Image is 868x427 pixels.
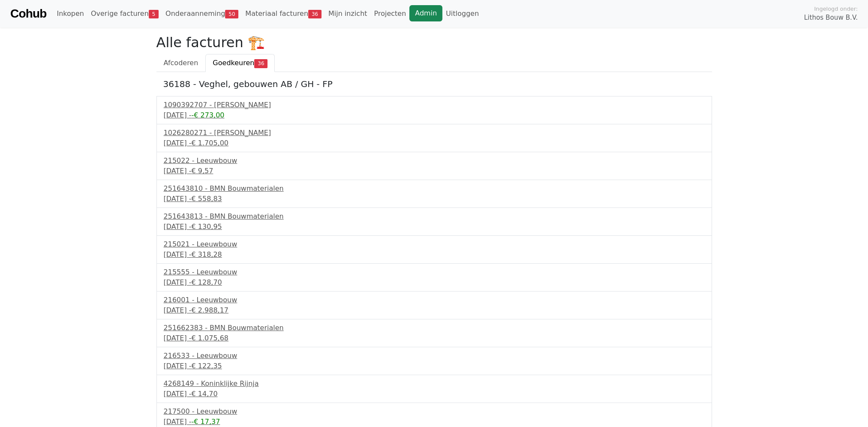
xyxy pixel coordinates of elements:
h5: 36188 - Veghel, gebouwen AB / GH - FP [163,79,705,89]
span: € 128,70 [191,278,222,286]
a: Projecten [370,5,409,22]
a: 217500 - Leeuwbouw[DATE] --€ 17,37 [164,406,705,427]
a: 251643813 - BMN Bouwmaterialen[DATE] -€ 130,95 [164,211,705,232]
div: [DATE] - [164,138,705,148]
div: [DATE] - [164,389,705,399]
span: 36 [308,10,321,18]
span: Goedkeuren [213,59,254,67]
a: 215021 - Leeuwbouw[DATE] -€ 318,28 [164,239,705,260]
span: € 122,35 [191,362,222,370]
h2: Alle facturen 🏗️ [156,34,712,51]
a: 251643810 - BMN Bouwmaterialen[DATE] -€ 558,83 [164,183,705,204]
div: 216533 - Leeuwbouw [164,351,705,361]
div: 217500 - Leeuwbouw [164,406,705,417]
a: 215555 - Leeuwbouw[DATE] -€ 128,70 [164,267,705,288]
span: -€ 273,00 [191,111,224,119]
span: € 1.705,00 [191,139,228,147]
div: [DATE] - [164,222,705,232]
a: 216001 - Leeuwbouw[DATE] -€ 2.988,17 [164,295,705,316]
span: € 558,83 [191,195,222,203]
div: 215022 - Leeuwbouw [164,156,705,166]
div: [DATE] - [164,305,705,316]
span: 36 [254,59,267,68]
div: 216001 - Leeuwbouw [164,295,705,305]
a: Materiaal facturen36 [242,5,325,22]
span: € 130,95 [191,223,222,231]
div: [DATE] - [164,277,705,288]
a: Uitloggen [442,5,482,22]
div: [DATE] - [164,110,705,120]
div: 251643813 - BMN Bouwmaterialen [164,211,705,222]
a: 215022 - Leeuwbouw[DATE] -€ 9,57 [164,156,705,176]
a: Goedkeuren36 [205,54,275,72]
div: [DATE] - [164,166,705,176]
div: 251643810 - BMN Bouwmaterialen [164,183,705,194]
span: Afcoderen [164,59,198,67]
a: Cohub [10,3,46,24]
a: 251662383 - BMN Bouwmaterialen[DATE] -€ 1.075,68 [164,323,705,343]
div: 251662383 - BMN Bouwmaterialen [164,323,705,333]
div: [DATE] - [164,194,705,204]
a: Admin [409,5,442,21]
a: Afcoderen [156,54,206,72]
span: Ingelogd onder: [814,5,858,13]
div: [DATE] - [164,417,705,427]
a: 216533 - Leeuwbouw[DATE] -€ 122,35 [164,351,705,371]
span: -€ 17,37 [191,418,220,426]
div: 1090392707 - [PERSON_NAME] [164,100,705,110]
a: Onderaanneming50 [162,5,242,22]
a: Inkopen [53,5,87,22]
a: 1026280271 - [PERSON_NAME][DATE] -€ 1.705,00 [164,128,705,148]
span: Lithos Bouw B.V. [804,13,858,23]
div: [DATE] - [164,333,705,343]
a: Mijn inzicht [325,5,371,22]
span: € 14,70 [191,390,217,398]
div: 215555 - Leeuwbouw [164,267,705,277]
span: € 318,28 [191,250,222,259]
span: 5 [149,10,159,18]
span: € 9,57 [191,167,213,175]
a: 4268149 - Koninklijke Rijnja[DATE] -€ 14,70 [164,379,705,399]
span: € 2.988,17 [191,306,228,314]
div: 1026280271 - [PERSON_NAME] [164,128,705,138]
div: 215021 - Leeuwbouw [164,239,705,250]
div: [DATE] - [164,250,705,260]
a: Overige facturen5 [87,5,162,22]
div: [DATE] - [164,361,705,371]
a: 1090392707 - [PERSON_NAME][DATE] --€ 273,00 [164,100,705,120]
span: 50 [225,10,238,18]
span: € 1.075,68 [191,334,228,342]
div: 4268149 - Koninklijke Rijnja [164,379,705,389]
